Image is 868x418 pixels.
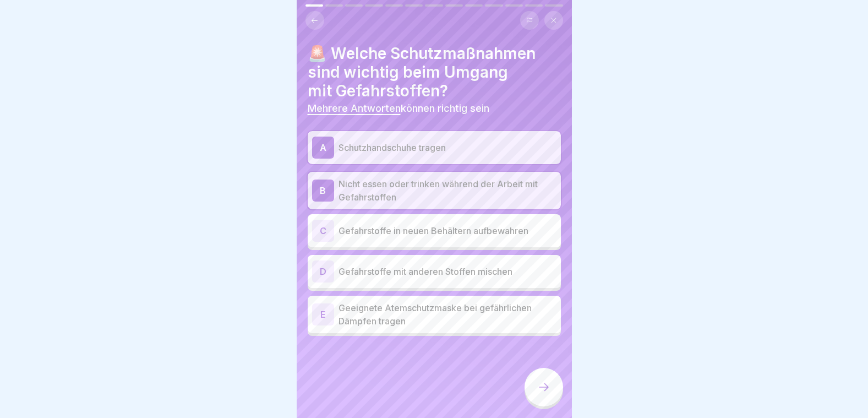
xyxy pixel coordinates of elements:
p: Gefahrstoffe mit anderen Stoffen mischen [339,265,556,278]
p: Geeignete Atemschutzmaske bei gefährlichen Dämpfen tragen [339,301,556,328]
p: Nicht essen oder trinken während der Arbeit mit Gefahrstoffen [339,177,556,204]
p: Gefahrstoffe in neuen Behältern aufbewahren [339,224,556,237]
div: B [312,180,334,202]
h4: 🚨 Welche Schutzmaßnahmen sind wichtig beim Umgang mit Gefahrstoffen? [308,44,561,100]
p: können richtig sein [308,102,561,115]
span: Mehrere Antworten [308,102,401,114]
p: Schutzhandschuhe tragen [339,141,556,154]
div: A [312,137,334,159]
div: E [312,303,334,325]
div: D [312,260,334,283]
div: C [312,220,334,242]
